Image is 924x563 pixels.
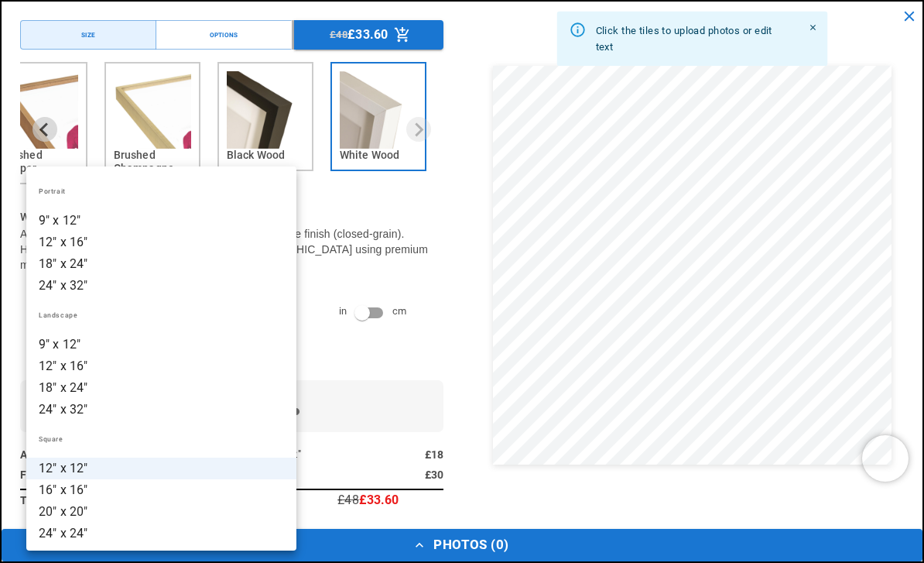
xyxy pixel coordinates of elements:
[26,523,296,544] li: 24" x 24"
[26,355,296,377] li: 12" x 16"
[26,173,296,210] li: Portrait
[26,458,296,479] li: 12" x 12"
[26,479,296,501] li: 16" x 16"
[26,334,296,355] li: 9" x 12"
[26,377,296,399] li: 18" x 24"
[26,399,296,421] li: 24" x 32"
[26,501,296,523] li: 20" x 20"
[26,232,296,253] li: 12" x 16"
[862,435,909,482] iframe: Chatra live chat
[26,210,296,232] li: 9" x 12"
[26,275,296,297] li: 24" x 32"
[26,421,296,458] li: Square
[26,253,296,275] li: 18" x 24"
[26,297,296,334] li: Landscape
